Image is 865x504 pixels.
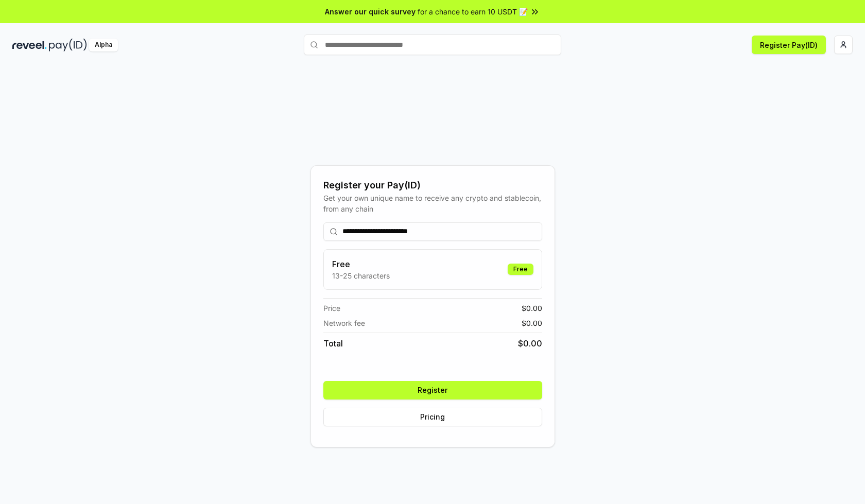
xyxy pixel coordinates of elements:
div: Get your own unique name to receive any crypto and stablecoin, from any chain [323,193,542,214]
button: Pricing [323,408,542,426]
div: Free [508,264,533,275]
span: Price [323,303,340,314]
p: 13-25 characters [332,270,390,281]
span: $ 0.00 [522,318,542,328]
div: Alpha [89,39,118,51]
span: Network fee [323,318,365,328]
span: $ 0.00 [522,303,542,314]
button: Register [323,381,542,399]
img: pay_id [49,39,87,51]
h3: Free [332,258,390,270]
span: for a chance to earn 10 USDT 📝 [418,6,528,17]
button: Register Pay(ID) [752,36,826,54]
span: $ 0.00 [518,337,542,350]
span: Total [323,337,343,350]
span: Answer our quick survey [325,6,416,17]
div: Register your Pay(ID) [323,178,542,193]
img: reveel_dark [12,39,47,51]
